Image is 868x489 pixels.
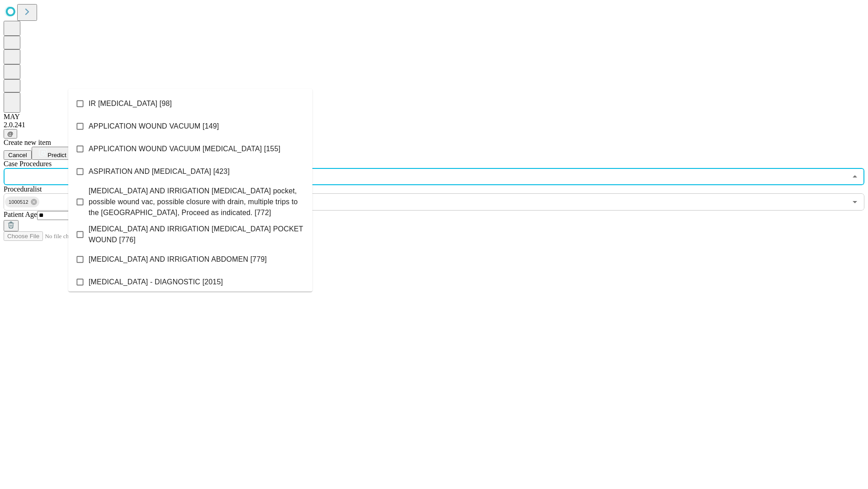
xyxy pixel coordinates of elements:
span: Scheduled Procedure [4,160,52,168]
span: Create new item [4,139,51,146]
span: APPLICATION WOUND VACUUM [149] [89,121,219,132]
button: @ [4,129,17,139]
span: Cancel [8,152,27,158]
span: IR [MEDICAL_DATA] [98] [89,98,172,109]
span: Predict [47,152,66,158]
span: [MEDICAL_DATA] - DIAGNOSTIC [2015] [89,277,223,288]
span: ASPIRATION AND [MEDICAL_DATA] [423] [89,166,230,177]
span: [MEDICAL_DATA] AND IRRIGATION ABDOMEN [779] [89,254,267,265]
span: Proceduralist [4,185,42,193]
span: Patient Age [4,211,37,218]
div: 1000512 [5,197,39,207]
button: Predict [32,147,73,160]
div: MAY [4,113,864,121]
span: [MEDICAL_DATA] AND IRRIGATION [MEDICAL_DATA] POCKET WOUND [776] [89,224,305,245]
span: @ [7,130,14,137]
span: [MEDICAL_DATA] AND IRRIGATION [MEDICAL_DATA] pocket, possible wound vac, possible closure with dr... [89,186,305,218]
span: APPLICATION WOUND VACUUM [MEDICAL_DATA] [155] [89,144,280,154]
button: Close [849,170,861,183]
button: Cancel [4,150,32,160]
div: 2.0.241 [4,121,864,129]
button: Open [849,196,861,208]
span: 1000512 [5,197,32,207]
